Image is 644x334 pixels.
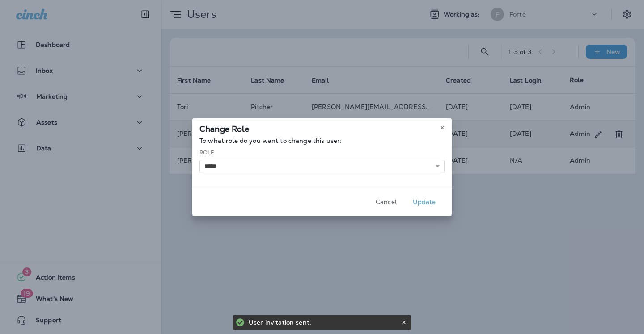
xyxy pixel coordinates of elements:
button: Cancel [369,195,403,209]
div: Change Role [192,118,452,137]
p: To what role do you want to change this user: [199,137,445,144]
label: Role [199,149,215,156]
button: Update [407,195,441,209]
div: User invitation sent. [249,315,399,330]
